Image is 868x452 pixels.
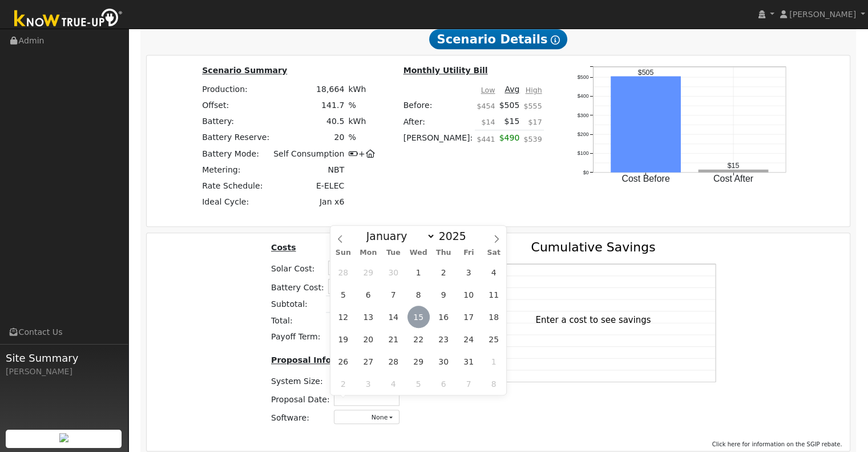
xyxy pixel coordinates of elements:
[357,328,380,350] span: October 20, 2025
[433,283,455,306] span: October 9, 2025
[578,74,589,79] text: $500
[522,130,544,153] td: $539
[346,146,377,162] td: +
[458,350,480,373] span: October 31, 2025
[458,283,480,306] span: October 10, 2025
[458,373,480,395] span: November 7, 2025
[483,261,505,283] span: October 4, 2025
[407,350,430,373] span: October 29, 2025
[407,306,430,328] span: October 15, 2025
[272,81,346,97] td: 18,664
[272,130,346,146] td: 20
[712,441,842,447] span: Click here for information on the SGIP rebate.
[483,373,505,395] span: November 8, 2025
[531,240,655,254] text: Cumulative Savings
[272,114,346,130] td: 40.5
[433,306,455,328] span: October 16, 2025
[346,98,377,114] td: %
[361,229,435,243] select: Month
[272,98,346,114] td: 141.7
[332,350,354,373] span: October 26, 2025
[429,29,567,50] span: Scenario Details
[401,98,475,114] td: Before:
[202,66,287,75] u: Scenario Summary
[638,68,654,76] text: $505
[483,328,505,350] span: October 25, 2025
[435,230,477,242] input: Year
[381,249,406,257] span: Tue
[200,162,272,178] td: Metering:
[481,86,495,94] u: Low
[458,328,480,350] span: October 24, 2025
[611,76,681,172] rect: onclick=""
[578,93,589,99] text: $400
[357,261,380,283] span: September 29, 2025
[497,114,522,130] td: $15
[458,261,480,283] span: October 3, 2025
[200,81,272,97] td: Production:
[475,98,497,114] td: $454
[407,373,430,395] span: November 5, 2025
[433,373,455,395] span: November 6, 2025
[522,98,544,114] td: $555
[200,98,272,114] td: Offset:
[382,350,405,373] span: October 28, 2025
[357,373,380,395] span: November 3, 2025
[497,130,522,153] td: $490
[728,161,740,169] text: $15
[320,197,344,206] span: Jan x6
[483,283,505,306] span: October 11, 2025
[330,249,356,257] span: Sun
[401,114,475,130] td: After:
[272,178,346,194] td: E-ELEC
[200,130,272,146] td: Battery Reserve:
[332,328,354,350] span: October 19, 2025
[332,373,354,395] span: November 2, 2025
[332,261,354,283] span: September 28, 2025
[407,328,430,350] span: October 22, 2025
[578,131,589,137] text: $200
[356,249,381,257] span: Mon
[789,10,856,19] span: [PERSON_NAME]
[407,283,430,306] span: October 8, 2025
[334,410,399,424] button: None
[382,373,405,395] span: November 4, 2025
[326,313,364,329] td: $0
[433,328,455,350] span: October 23, 2025
[483,306,505,328] span: October 18, 2025
[271,355,367,365] u: Proposal Information
[382,283,405,306] span: October 7, 2025
[332,283,354,306] span: October 5, 2025
[272,162,346,178] td: NBT
[271,243,296,252] u: Costs
[382,306,405,328] span: October 14, 2025
[433,350,455,373] span: October 30, 2025
[382,328,405,350] span: October 21, 2025
[526,86,542,94] u: High
[431,249,456,257] span: Thu
[357,306,380,328] span: October 13, 2025
[272,146,346,162] td: Self Consumption
[6,366,122,378] div: [PERSON_NAME]
[578,112,589,118] text: $300
[622,173,671,183] text: Cost Before
[475,114,497,130] td: $14
[346,114,377,130] td: kWh
[535,315,651,325] text: Enter a cost to see savings
[346,81,377,97] td: kWh
[200,178,272,194] td: Rate Schedule:
[497,98,522,114] td: $505
[6,350,122,366] span: Site Summary
[346,130,377,146] td: %
[326,296,364,313] td: $0
[269,408,332,426] td: Software:
[403,66,488,75] u: Monthly Utility Bill
[713,173,754,183] text: Cost After
[269,259,326,277] td: Solar Cost:
[406,249,431,257] span: Wed
[357,350,380,373] span: October 27, 2025
[200,194,272,210] td: Ideal Cycle:
[504,85,519,94] u: Avg
[332,306,354,328] span: October 12, 2025
[522,114,544,130] td: $17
